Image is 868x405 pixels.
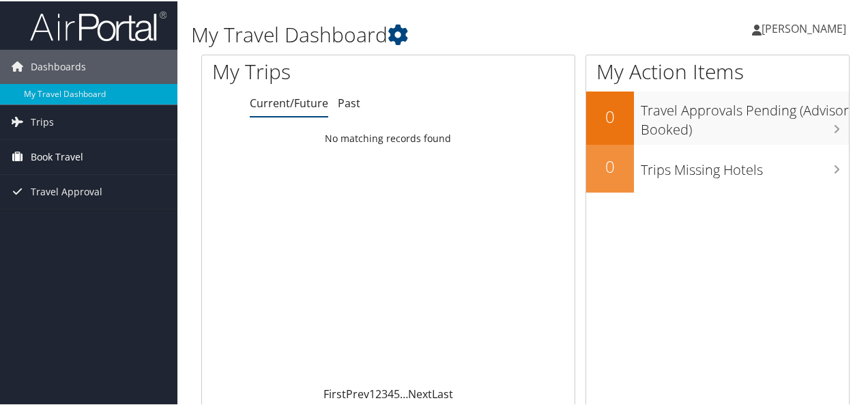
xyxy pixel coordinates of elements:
[381,385,388,400] a: 3
[250,94,328,109] a: Current/Future
[30,9,167,41] img: airportal-logo.png
[586,104,634,127] h2: 0
[394,385,400,400] a: 5
[408,385,432,400] a: Next
[400,385,408,400] span: …
[31,139,83,173] span: Book Travel
[191,19,637,48] h1: My Travel Dashboard
[586,154,634,177] h2: 0
[212,56,409,85] h1: My Trips
[586,56,849,85] h1: My Action Items
[202,125,575,150] td: No matching records found
[641,152,849,178] h3: Trips Missing Hotels
[762,20,846,35] span: [PERSON_NAME]
[323,385,346,400] a: First
[432,385,453,400] a: Last
[31,173,102,208] span: Travel Approval
[369,385,375,400] a: 1
[31,48,86,83] span: Dashboards
[338,94,360,109] a: Past
[586,90,849,143] a: 0Travel Approvals Pending (Advisor Booked)
[752,7,860,48] a: [PERSON_NAME]
[388,385,394,400] a: 4
[586,143,849,191] a: 0Trips Missing Hotels
[31,104,54,138] span: Trips
[346,385,369,400] a: Prev
[641,93,849,138] h3: Travel Approvals Pending (Advisor Booked)
[375,385,381,400] a: 2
